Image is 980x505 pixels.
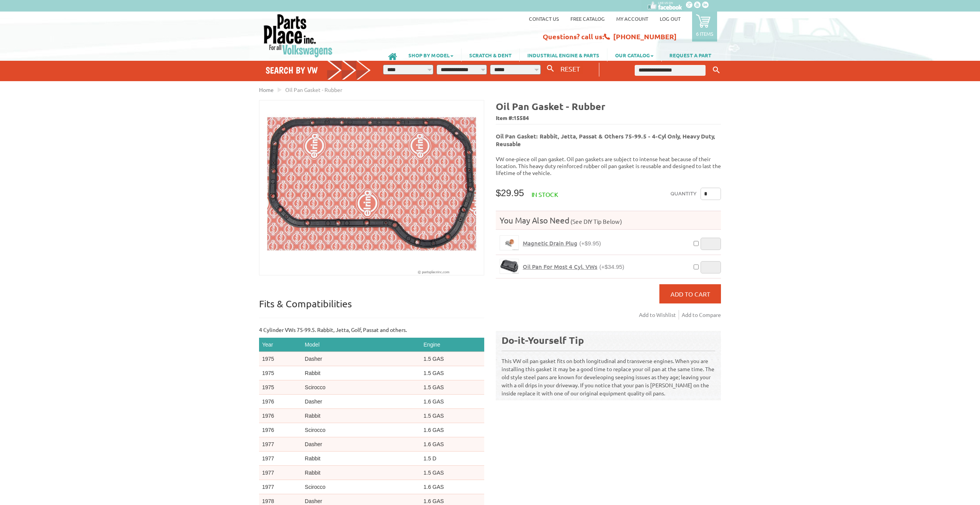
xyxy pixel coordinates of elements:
[259,100,484,275] img: Oil Pan Gasket - Rubber
[496,215,721,225] h4: You May Also Need
[420,395,484,409] td: 1.6 GAS
[616,15,648,22] a: My Account
[420,437,484,452] td: 1.6 GAS
[302,452,420,466] td: Rabbit
[259,466,302,480] td: 1977
[599,263,624,270] span: (+$34.95)
[500,259,518,273] img: Oil Pan For Most 4 Cyl. VWs
[302,437,420,452] td: Dasher
[496,155,721,176] p: VW one-piece oil pan gasket. Oil pan gaskets are subject to intense heat because of their locatio...
[302,423,420,437] td: Scirocco
[420,352,484,366] td: 1.5 GAS
[420,423,484,437] td: 1.6 GAS
[523,240,601,247] a: Magnetic Drain Plug(+$9.95)
[302,395,420,409] td: Dasher
[285,86,342,93] span: Oil Pan Gasket - Rubber
[259,338,302,352] th: Year
[259,480,302,494] td: 1977
[496,113,721,124] span: Item #:
[500,236,518,250] img: Magnetic Drain Plug
[302,380,420,395] td: Scirocco
[259,395,302,409] td: 1976
[523,263,624,270] a: Oil Pan For Most 4 Cyl. VWs(+$34.95)
[266,65,371,76] h4: Search by VW
[500,259,519,274] a: Oil Pan For Most 4 Cyl. VWs
[532,190,558,198] span: In stock
[302,466,420,480] td: Rabbit
[607,48,661,62] a: OUR CATALOG
[662,48,719,62] a: REQUEST A PART
[639,310,679,320] a: Add to Wishlist
[420,409,484,423] td: 1.5 GAS
[420,452,484,466] td: 1.5 D
[544,63,557,74] button: Search By VW...
[259,409,302,423] td: 1976
[420,338,484,352] th: Engine
[513,114,529,121] span: 15584
[302,366,420,380] td: Rabbit
[259,366,302,380] td: 1975
[496,188,524,198] span: $29.95
[671,290,710,298] span: Add to Cart
[302,409,420,423] td: Rabbit
[259,380,302,395] td: 1975
[259,86,274,93] a: Home
[302,352,420,366] td: Dasher
[496,100,605,112] b: Oil Pan Gasket - Rubber
[711,64,722,77] button: Keyword Search
[682,310,721,320] a: Add to Compare
[579,240,601,247] span: (+$9.95)
[660,15,681,22] a: Log out
[529,15,559,22] a: Contact us
[420,380,484,395] td: 1.5 GAS
[557,63,583,74] button: RESET
[496,132,715,148] b: Oil Pan Gasket: Rabbit, Jetta, Passat & Others 75-99.5 - 4-Cyl Only, Heavy Duty, Reusable
[420,480,484,494] td: 1.6 GAS
[259,298,484,318] p: Fits & Compatibilities
[302,480,420,494] td: Scirocco
[259,452,302,466] td: 1977
[659,284,721,303] button: Add to Cart
[560,65,580,73] span: RESET
[520,48,607,62] a: INDUSTRIAL ENGINE & PARTS
[401,48,461,62] a: SHOP BY MODEL
[523,263,597,270] span: Oil Pan For Most 4 Cyl. VWs
[502,334,584,346] b: Do-it-Yourself Tip
[259,326,484,334] p: 4 Cylinder VWs 75-99.5. Rabbit, Jetta, Golf, Passat and others.
[259,423,302,437] td: 1976
[420,366,484,380] td: 1.5 GAS
[671,188,697,200] label: Quantity
[462,48,519,62] a: SCRATCH & DENT
[696,30,713,37] p: 6 items
[569,218,622,225] span: (See DIY Tip Below)
[500,235,519,250] a: Magnetic Drain Plug
[263,13,333,58] img: Parts Place Inc!
[420,466,484,480] td: 1.5 GAS
[302,338,420,352] th: Model
[502,350,715,397] p: This VW oil pan gasket fits on both longitudinal and transverse engines. When you are installing ...
[692,12,717,42] a: 6 items
[570,15,605,22] a: Free Catalog
[523,239,577,247] span: Magnetic Drain Plug
[259,352,302,366] td: 1975
[259,437,302,452] td: 1977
